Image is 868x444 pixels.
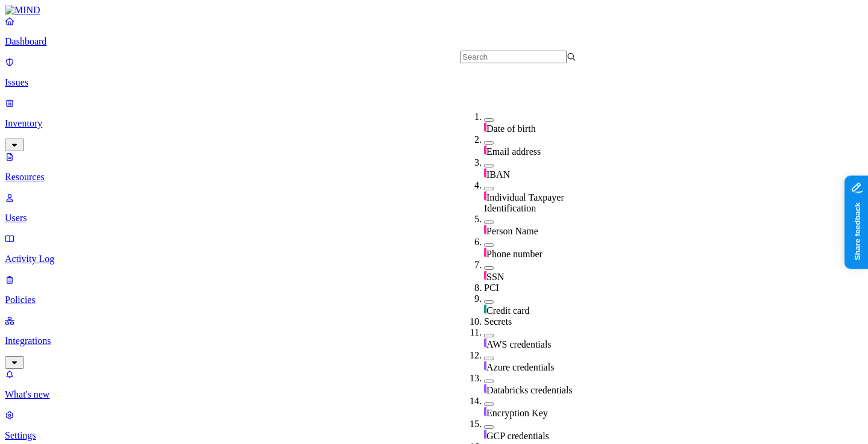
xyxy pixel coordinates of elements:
[486,362,554,372] span: Azure credentials
[5,336,863,346] p: Integrations
[5,36,863,47] p: Dashboard
[484,283,600,293] div: PCI
[486,431,549,441] span: GCP credentials
[484,316,600,327] div: Secrets
[5,315,863,367] a: Integrations
[5,430,863,441] p: Settings
[486,169,510,180] span: IBAN
[484,168,486,178] img: pii-line
[486,272,504,282] span: SSN
[486,146,541,157] span: Email address
[486,339,552,349] span: AWS credentials
[5,295,863,305] p: Policies
[486,226,538,236] span: Person Name
[5,16,863,47] a: Dashboard
[5,151,863,183] a: Resources
[5,389,863,400] p: What's new
[484,338,486,348] img: secret-line
[484,191,486,201] img: pii-line
[484,384,486,393] img: secret-line
[5,98,863,149] a: Inventory
[5,213,863,224] p: Users
[5,410,863,441] a: Settings
[484,270,486,280] img: pii-line
[484,407,486,416] img: secret-line
[5,254,863,264] p: Activity Log
[486,408,548,418] span: Encryption Key
[484,225,486,234] img: pii-line
[486,124,536,134] span: Date of birth
[484,430,486,439] img: secret-line
[484,122,486,132] img: pii-line
[5,192,863,224] a: Users
[486,385,573,395] span: Databricks credentials
[5,5,863,16] a: MIND
[5,369,863,400] a: What's new
[5,77,863,88] p: Issues
[484,192,564,213] span: Individual Taxpayer Identification
[5,274,863,305] a: Policies
[460,51,567,63] input: Search
[484,145,486,155] img: pii-line
[5,172,863,183] p: Resources
[5,5,40,16] img: MIND
[484,248,486,257] img: pii-line
[486,249,542,259] span: Phone number
[5,233,863,264] a: Activity Log
[486,305,530,316] span: Credit card
[5,118,863,129] p: Inventory
[484,304,486,314] img: pci-line
[484,361,486,371] img: secret-line
[5,57,863,88] a: Issues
